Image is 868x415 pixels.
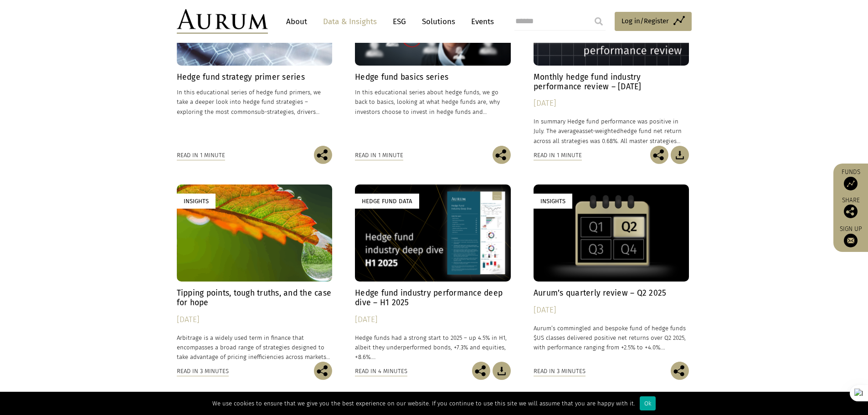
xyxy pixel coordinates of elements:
img: Aurum [177,9,268,34]
span: Log in/Register [621,15,669,26]
a: Events [467,13,494,30]
div: [DATE] [177,313,333,326]
p: Hedge funds had a strong start to 2025 – up 4.5% in H1, albeit they underperformed bonds, +7.3% a... [355,333,511,362]
img: Download Article [671,146,689,164]
div: Share [838,197,863,218]
img: Share this post [671,362,689,380]
p: In this educational series about hedge funds, we go back to basics, looking at what hedge funds a... [355,87,511,116]
div: Read in 3 minutes [534,366,586,376]
a: ESG [388,13,411,30]
div: Read in 1 minute [534,150,582,160]
img: Share this post [493,146,511,164]
a: Sign up [838,225,863,247]
a: Hedge Fund Data Hedge fund industry performance deep dive – H1 2025 [DATE] Hedge funds had a stro... [355,184,511,362]
p: Arbitrage is a widely used term in finance that encompasses a broad range of strategies designed ... [177,333,333,362]
div: [DATE] [355,313,511,326]
span: asset-weighted [579,128,620,134]
p: In this educational series of hedge fund primers, we take a deeper look into hedge fund strategie... [177,87,333,116]
div: Read in 1 minute [355,150,403,160]
a: Insights Tipping points, tough truths, and the case for hope [DATE] Arbitrage is a widely used te... [177,184,333,362]
img: Download Article [493,362,511,380]
h4: Hedge fund strategy primer series [177,72,333,82]
p: In summary Hedge fund performance was positive in July. The average hedge fund net return across ... [534,117,689,145]
h4: Monthly hedge fund industry performance review – [DATE] [534,72,689,92]
img: Share this post [314,362,332,380]
a: Log in/Register [615,12,692,31]
a: Funds [838,168,863,190]
a: About [282,13,312,30]
img: Share this post [314,146,332,164]
div: [DATE] [534,97,689,110]
a: Data & Insights [318,13,381,30]
div: Read in 4 minutes [355,366,407,376]
h4: Hedge fund basics series [355,72,511,82]
img: Share this post [650,146,668,164]
div: Read in 3 minutes [177,366,229,376]
img: Access Funds [844,177,858,190]
div: Insights [534,194,572,209]
div: [DATE] [534,304,689,317]
img: Sign up to our newsletter [844,234,858,247]
div: Insights [177,194,216,209]
div: Read in 1 minute [177,150,225,160]
h4: Tipping points, tough truths, and the case for hope [177,288,333,307]
a: Insights Aurum’s quarterly review – Q2 2025 [DATE] Aurum’s commingled and bespoke fund of hedge f... [534,184,689,362]
input: Submit [590,12,608,31]
h4: Aurum’s quarterly review – Q2 2025 [534,288,689,298]
span: sub-strategies [255,108,294,115]
div: Ok [640,396,656,410]
a: Solutions [417,13,460,30]
img: Share this post [844,205,858,218]
p: Aurum’s commingled and bespoke fund of hedge funds $US classes delivered positive net returns ove... [534,323,689,352]
img: Share this post [472,362,490,380]
h4: Hedge fund industry performance deep dive – H1 2025 [355,288,511,307]
div: Hedge Fund Data [355,194,419,209]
